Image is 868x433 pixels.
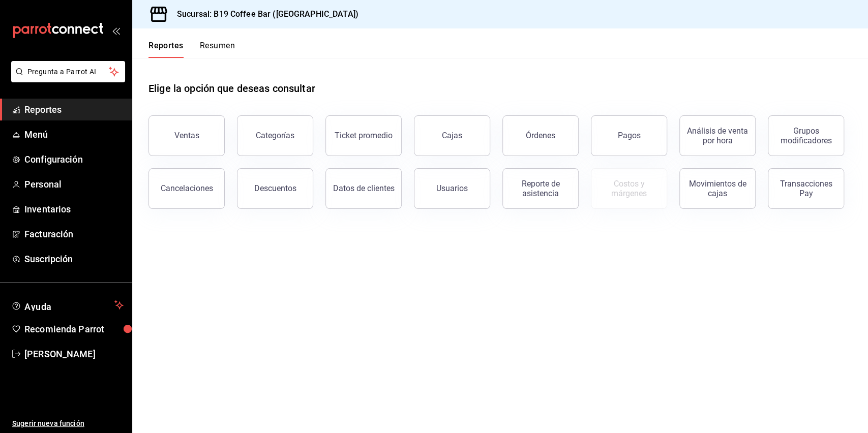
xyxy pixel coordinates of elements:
[148,168,225,209] button: Cancelaciones
[414,115,490,156] a: Cajas
[200,41,235,58] button: Resumen
[502,115,579,156] button: Órdenes
[237,168,313,209] button: Descuentos
[24,227,124,241] span: Facturación
[502,168,579,209] button: Reporte de asistencia
[7,74,125,84] a: Pregunta a Parrot AI
[174,131,199,140] div: Ventas
[591,115,667,156] button: Pagos
[148,81,315,96] h1: Elige la opción que deseas consultar
[442,130,463,142] div: Cajas
[24,128,124,141] span: Menú
[768,168,844,209] button: Transacciones Pay
[237,115,313,156] button: Categorías
[686,179,749,198] div: Movimientos de cajas
[24,322,124,336] span: Recomienda Parrot
[333,183,395,193] div: Datos de clientes
[618,131,641,140] div: Pagos
[148,41,184,58] button: Reportes
[679,115,756,156] button: Análisis de venta por hora
[335,131,393,140] div: Ticket promedio
[591,168,667,209] button: Contrata inventarios para ver este reporte
[679,168,756,209] button: Movimientos de cajas
[686,126,749,145] div: Análisis de venta por hora
[24,299,110,311] span: Ayuda
[24,152,124,166] span: Configuración
[414,168,490,209] button: Usuarios
[161,183,213,193] div: Cancelaciones
[436,183,468,193] div: Usuarios
[325,168,402,209] button: Datos de clientes
[256,131,294,140] div: Categorías
[768,115,844,156] button: Grupos modificadores
[11,61,125,82] button: Pregunta a Parrot AI
[27,67,109,77] span: Pregunta a Parrot AI
[169,8,358,20] h3: Sucursal: B19 Coffee Bar ([GEOGRAPHIC_DATA])
[24,103,124,116] span: Reportes
[774,126,837,145] div: Grupos modificadores
[509,179,572,198] div: Reporte de asistencia
[12,418,124,429] span: Sugerir nueva función
[325,115,402,156] button: Ticket promedio
[112,26,120,35] button: open_drawer_menu
[24,347,124,361] span: [PERSON_NAME]
[24,202,124,216] span: Inventarios
[24,177,124,191] span: Personal
[254,183,296,193] div: Descuentos
[597,179,661,198] div: Costos y márgenes
[24,252,124,266] span: Suscripción
[526,131,555,140] div: Órdenes
[774,179,837,198] div: Transacciones Pay
[148,115,225,156] button: Ventas
[148,41,235,58] div: navigation tabs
